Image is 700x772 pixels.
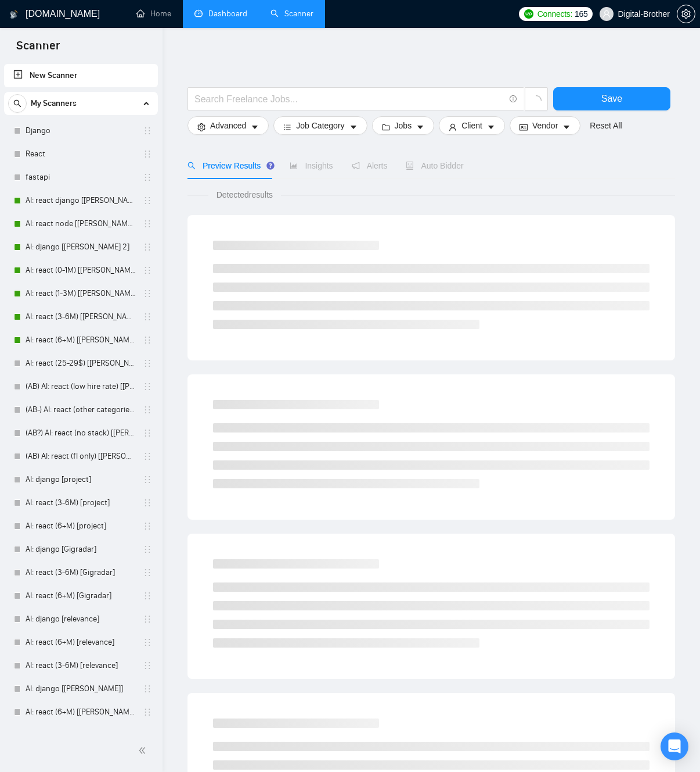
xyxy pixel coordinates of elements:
span: holder [143,661,152,670]
span: Client [461,119,482,132]
span: holder [143,452,152,461]
span: holder [143,428,152,438]
button: idcardVendorcaret-down [510,116,580,135]
div: Tooltip anchor [265,160,276,171]
span: holder [143,196,152,205]
a: (AB) AI: react (low hire rate) [[PERSON_NAME] 2] [26,375,136,398]
span: caret-down [487,123,495,131]
span: caret-down [251,123,259,131]
li: New Scanner [4,64,158,87]
a: (AB?) AI: react (no stack) [[PERSON_NAME] 2] [26,421,136,445]
span: caret-down [349,123,358,131]
a: AI: react (3-6M) [project] [26,491,136,514]
span: info-circle [510,95,517,103]
span: holder [143,707,152,717]
span: holder [143,382,152,391]
a: dashboardDashboard [194,9,247,19]
span: Connects: [537,8,572,20]
span: holder [143,359,152,368]
span: holder [143,242,152,252]
a: New Scanner [13,64,149,87]
span: folder [382,123,390,131]
button: folderJobscaret-down [372,116,435,135]
span: holder [143,219,152,228]
span: holder [143,312,152,321]
span: robot [406,162,414,170]
a: AI: django [[PERSON_NAME]] [26,677,136,700]
a: Django [26,119,136,142]
span: holder [143,475,152,484]
span: loading [531,95,542,106]
span: Scanner [7,37,69,62]
span: search [9,99,26,108]
a: AI: react (3-6M) [Gigradar] [26,561,136,584]
span: bars [283,123,291,131]
a: AI: django [[PERSON_NAME] 2] [26,235,136,259]
span: holder [143,545,152,554]
a: AI: react (3-6M) [relevance] [26,654,136,677]
span: holder [143,498,152,507]
span: Vendor [532,119,558,132]
div: Open Intercom Messenger [661,732,688,760]
input: Search Freelance Jobs... [194,92,504,106]
a: AI: django [Gigradar] [26,538,136,561]
a: AI: react node [[PERSON_NAME] 2] [26,212,136,235]
span: holder [143,568,152,577]
a: AI: react (0-1M) [[PERSON_NAME] 2] [26,259,136,282]
a: fastapi [26,166,136,189]
a: setting [677,9,695,19]
span: idcard [519,123,528,131]
button: setting [677,5,695,23]
span: holder [143,173,152,182]
a: AI: react (3-6M) [[PERSON_NAME]] excludes [26,724,136,747]
span: notification [352,162,360,170]
span: Detected results [208,188,281,201]
a: AI: react (6+M) [[PERSON_NAME] 2] [26,328,136,352]
span: Auto Bidder [406,161,463,170]
span: holder [143,591,152,601]
span: Insights [290,161,333,170]
span: holder [143,126,152,135]
span: double-left [138,745,150,756]
span: area-chart [290,162,298,170]
a: AI: react (1-3M) [[PERSON_NAME] 2] [26,282,136,305]
span: My Scanners [31,92,77,115]
span: holder [143,149,152,159]
a: (AB-) AI: react (other categories) [[PERSON_NAME] 2] [26,398,136,421]
span: holder [143,335,152,345]
a: React [26,142,136,166]
span: Save [601,91,622,106]
button: barsJob Categorycaret-down [273,116,367,135]
span: user [449,123,457,131]
a: AI: django [relevance] [26,607,136,631]
a: AI: react (25-29$) [[PERSON_NAME] 2] [26,352,136,375]
span: Advanced [210,119,246,132]
img: upwork-logo.png [524,9,533,19]
a: AI: react (6+M) [relevance] [26,631,136,654]
span: holder [143,638,152,647]
span: caret-down [562,123,571,131]
span: Job Category [296,119,344,132]
button: userClientcaret-down [439,116,505,135]
span: search [187,162,196,170]
span: 165 [575,8,587,20]
img: logo [10,5,18,24]
span: setting [677,9,695,19]
span: holder [143,684,152,694]
a: AI: react django [[PERSON_NAME] 2] [26,189,136,212]
a: AI: react (6+M) [project] [26,514,136,538]
button: settingAdvancedcaret-down [187,116,269,135]
button: search [8,94,27,113]
a: AI: react (3-6M) [[PERSON_NAME] 2] [26,305,136,328]
button: Save [553,87,670,110]
a: (AB) AI: react (fl only) [[PERSON_NAME] 2] [26,445,136,468]
span: holder [143,405,152,414]
span: caret-down [416,123,424,131]
span: user [602,10,611,18]
a: Reset All [590,119,622,132]
a: searchScanner [270,9,313,19]
span: holder [143,614,152,624]
span: setting [197,123,205,131]
span: holder [143,521,152,531]
span: holder [143,266,152,275]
